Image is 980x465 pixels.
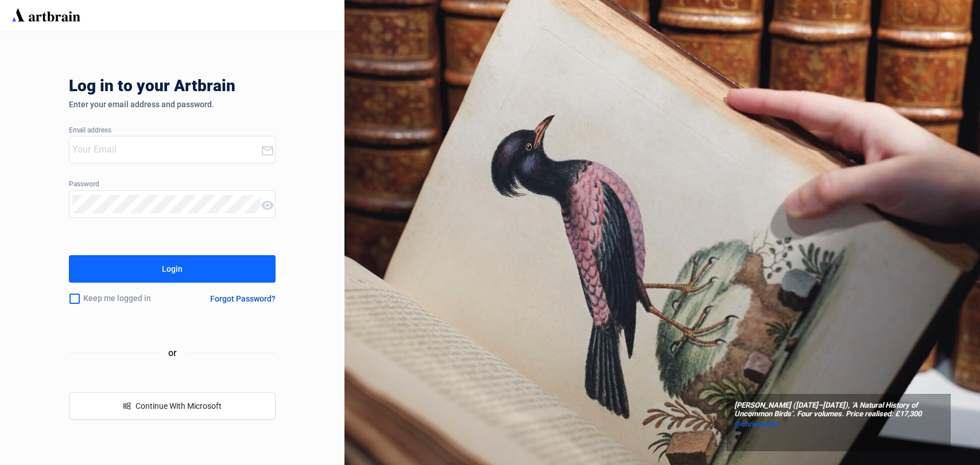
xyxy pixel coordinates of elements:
span: windows [123,402,131,410]
div: Password [69,181,276,189]
div: Enter your email address and password. [69,100,276,109]
input: Your Email [72,140,261,159]
div: Keep me logged in [69,287,183,311]
div: Forgot Password? [210,294,276,303]
button: windowsContinue With Microsoft [69,392,276,420]
div: Log in to your Artbrain [69,77,413,100]
a: @christiesinc [734,419,943,430]
span: [PERSON_NAME] ([DATE]–[DATE]), ‘A Natural History of Uncommon Birds’. Four volumes. Price realise... [734,401,943,419]
span: Continue With Microsoft [135,401,222,411]
div: Email address [69,127,276,135]
span: @christiesinc [734,420,780,428]
div: Login [162,260,183,278]
button: Login [69,255,276,283]
span: or [159,346,186,360]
